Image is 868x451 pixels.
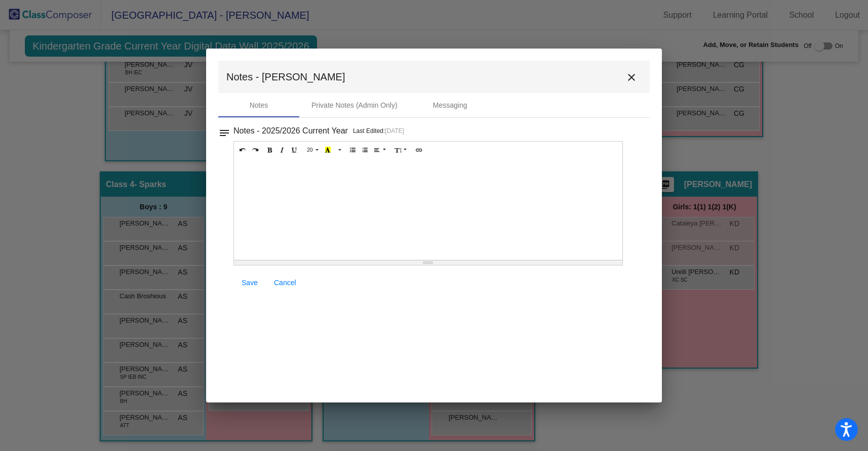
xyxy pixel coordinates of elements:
[242,279,258,287] span: Save
[625,71,638,83] mat-icon: close
[385,127,404,134] span: [DATE]
[250,100,268,111] div: Notes
[264,144,277,156] button: Bold (CTRL+B)
[249,144,261,156] button: Redo (CTRL+Y)
[433,100,467,111] div: Messaging
[334,144,344,156] button: More Color
[371,144,389,156] button: Paragraph
[274,279,296,287] span: Cancel
[359,144,371,156] button: Ordered list (CTRL+SHIFT+NUM8)
[236,144,249,156] button: Undo (CTRL+Z)
[226,69,345,85] span: Notes - [PERSON_NAME]
[288,144,301,156] button: Underline (CTRL+U)
[413,144,425,156] button: Link (CTRL+K)
[353,126,404,136] p: Last Edited:
[307,147,313,153] span: 20
[346,144,359,156] button: Unordered list (CTRL+SHIFT+NUM7)
[322,144,334,156] button: Recent Color
[233,124,348,138] h3: Notes - 2025/2026 Current Year
[311,100,398,111] div: Private Notes (Admin Only)
[276,144,289,156] button: Italic (CTRL+I)
[303,144,322,156] button: Font Size
[234,260,622,265] div: Resize
[392,144,411,156] button: Line Height
[218,124,230,136] mat-icon: notes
